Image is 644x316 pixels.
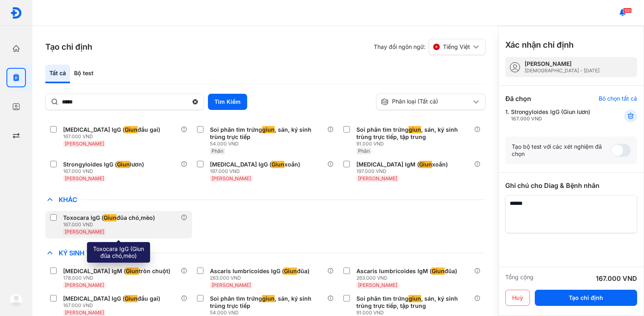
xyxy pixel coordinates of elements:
div: [MEDICAL_DATA] IgG ( đầu gai) [63,126,160,133]
button: Tìm Kiếm [208,94,247,110]
div: [MEDICAL_DATA] IgG ( đầu gai) [63,295,160,302]
div: 1. [505,108,604,122]
div: [MEDICAL_DATA] IgM ( tròn chuột) [63,268,170,275]
span: [PERSON_NAME] [212,175,251,181]
span: [PERSON_NAME] [358,282,397,288]
h3: Xác nhận chỉ định [505,39,574,51]
img: logo [10,7,22,19]
div: Tạo bộ test với các xét nghiệm đã chọn [512,143,611,158]
div: Bộ test [70,65,97,83]
span: [PERSON_NAME] [65,229,104,235]
span: giun [409,295,421,302]
div: 91.000 VND [356,310,474,316]
div: Soi phân tìm trứng , sán, ký sinh trùng trực tiếp, tập trung [356,295,471,310]
div: Bỏ chọn tất cả [599,95,637,102]
div: [DEMOGRAPHIC_DATA] - [DATE] [525,67,600,74]
span: [PERSON_NAME] [65,141,104,147]
div: 167.000 VND [511,116,590,122]
span: giun [262,295,275,302]
div: 197.000 VND [356,168,451,175]
div: Tổng cộng [505,274,534,283]
div: Đã chọn [505,94,531,103]
span: Giun [125,126,138,133]
div: Soi phân tìm trứng , sán, ký sinh trùng trực tiếp [210,126,324,141]
div: [PERSON_NAME] [525,60,600,67]
div: 167.000 VND [596,274,637,283]
div: Tất cả [45,65,70,83]
div: Ascaris lumbricoides IgG ( đũa) [210,268,309,275]
div: [MEDICAL_DATA] IgM ( xoắn) [356,161,448,168]
img: logo [10,293,23,306]
span: Ký Sinh Trùng [55,249,113,257]
button: Huỷ [505,290,530,306]
span: 100 [623,8,632,13]
div: Toxocara IgG ( đũa chó,mèo) [63,214,155,221]
span: Giun [419,161,432,168]
div: Strongyloides IgG ( lươn) [63,161,144,168]
div: 178.000 VND [63,275,174,281]
span: [PERSON_NAME] [65,175,104,181]
span: Tiếng Việt [443,43,470,51]
div: Soi phân tìm trứng , sán, ký sinh trùng trực tiếp, tập trung [356,126,471,141]
div: Soi phân tìm trứng , sán, ký sinh trùng trực tiếp [210,295,324,310]
span: giun [409,126,421,133]
span: Giun [126,268,139,275]
div: 91.000 VND [356,141,474,147]
span: Giun [284,268,297,275]
div: 263.000 VND [356,275,460,281]
span: Giun [104,214,117,221]
span: Giun [271,161,284,168]
div: [MEDICAL_DATA] IgG ( xoắn) [210,161,300,168]
div: 167.000 VND [63,133,163,140]
div: Phân loại (Tất cả) [381,98,471,106]
h3: Tạo chỉ định [45,41,92,53]
div: 197.000 VND [210,168,303,175]
span: [PERSON_NAME] [65,282,104,288]
span: Khác [55,196,81,204]
div: 54.000 VND [210,141,328,147]
span: Phân [358,148,370,154]
span: Giun [432,268,445,275]
span: Giun [117,161,130,168]
div: 167.000 VND [63,168,147,175]
div: 263.000 VND [210,275,313,281]
div: 167.000 VND [63,221,158,228]
div: 167.000 VND [63,302,163,309]
span: giun [262,126,275,133]
div: Thay đổi ngôn ngữ: [374,39,485,55]
span: Phân [212,148,223,154]
span: [PERSON_NAME] [212,282,251,288]
span: [PERSON_NAME] [65,310,104,316]
button: Tạo chỉ định [535,290,637,306]
div: 54.000 VND [210,310,328,316]
div: Strongyloides IgG (Giun lươn) [511,108,590,122]
div: Ascaris lumbricoides IgM ( đũa) [356,268,457,275]
div: Ghi chú cho Diag & Bệnh nhân [505,181,637,190]
span: [PERSON_NAME] [358,175,397,181]
span: Giun [125,295,138,302]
